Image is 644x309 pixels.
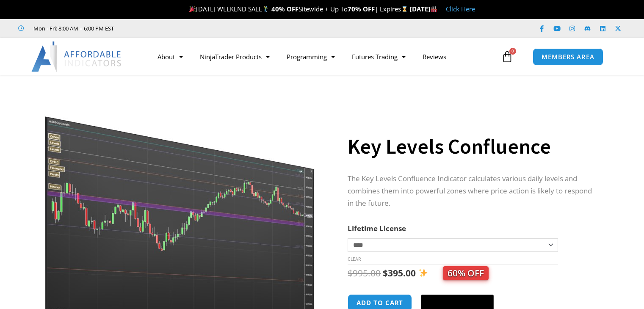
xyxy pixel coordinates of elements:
[189,6,196,12] img: 🎉
[348,132,595,161] h1: Key Levels Confluence
[410,5,437,13] strong: [DATE]
[187,5,409,13] span: [DATE] WEEKEND SALE Sitewide + Up To | Expires
[263,6,269,12] img: 🏌️‍♂️
[149,47,191,66] a: About
[443,266,489,280] span: 60% OFF
[31,41,122,72] img: LogoAI | Affordable Indicators – NinjaTrader
[31,23,114,33] span: Mon - Fri: 8:00 AM – 6:00 PM EST
[348,5,375,13] strong: 70% OFF
[191,47,278,66] a: NinjaTrader Products
[509,48,516,55] span: 0
[348,256,361,262] a: Clear options
[343,47,414,66] a: Futures Trading
[271,5,299,13] strong: 40% OFF
[446,5,475,13] a: Click Here
[419,268,428,277] img: ✨
[489,44,526,69] a: 0
[533,48,603,66] a: MEMBERS AREA
[348,173,595,210] p: The Key Levels Confluence Indicator calculates various daily levels and combines them into powerf...
[431,6,437,12] img: 🏭
[383,267,416,279] bdi: 395.00
[149,47,499,66] nav: Menu
[348,267,353,279] span: $
[278,47,343,66] a: Programming
[348,267,381,279] bdi: 995.00
[401,6,408,12] img: ⌛
[542,54,594,60] span: MEMBERS AREA
[414,47,455,66] a: Reviews
[348,223,406,233] label: Lifetime License
[383,267,388,279] span: $
[126,24,253,33] iframe: Customer reviews powered by Trustpilot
